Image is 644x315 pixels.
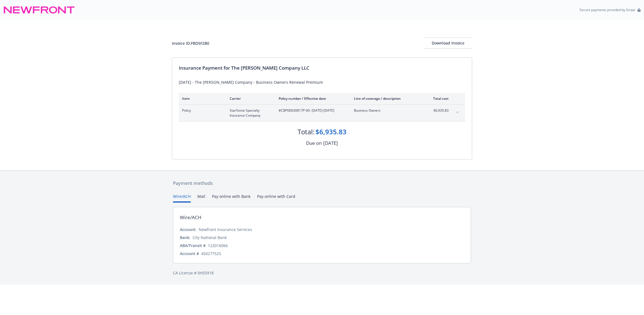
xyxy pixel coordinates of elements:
div: Insurance Payment for The [PERSON_NAME] Company LLC [179,64,465,72]
div: Account: [180,227,196,232]
div: Invoice ID: FBD5F2B0 [172,40,209,46]
div: 122016066 [208,243,228,248]
div: [DATE] [323,140,338,147]
div: ABA/Transit # [180,243,206,248]
div: Payment methods [173,180,471,187]
div: [DATE] - The [PERSON_NAME] Company - Business Owners Renewal Premium [179,79,465,85]
button: Wire/ACH [173,193,191,203]
div: Download Invoice [424,38,472,48]
div: Carrier [230,96,270,101]
button: Pay online with Card [257,193,295,203]
span: StarStone Specialty Insurance Company [230,108,270,118]
div: 450277525 [201,251,221,256]
div: Line of coverage / description [354,96,419,101]
div: Newfront Insurance Services [199,227,252,232]
span: Business Owners [354,108,419,113]
span: Policy [182,108,221,113]
button: Pay online with Bank [212,193,250,203]
div: City National Bank [193,235,227,240]
div: Wire/ACH [180,214,201,221]
p: Secure payments provided by Stripe [580,7,635,12]
div: $6,935.83 [315,127,346,136]
div: Total cost [428,96,449,101]
div: Policy number / Effective date [279,96,345,101]
button: expand content [453,108,462,117]
div: Total: [298,127,314,136]
span: $6,935.83 [428,108,449,113]
div: PolicyStarStone Specialty Insurance Company#CBP00630817P-00- [DATE]-[DATE]Business Owners$6,935.8... [179,105,465,121]
div: Account # [180,251,199,256]
button: Download Invoice [424,38,472,49]
span: #CBP00630817P-00 - [DATE]-[DATE] [279,108,345,113]
button: Mail [197,193,205,203]
div: Bank: [180,235,190,240]
div: CA License # 0H55918 [173,270,471,276]
div: Due on [306,140,322,147]
div: Item [182,96,221,101]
